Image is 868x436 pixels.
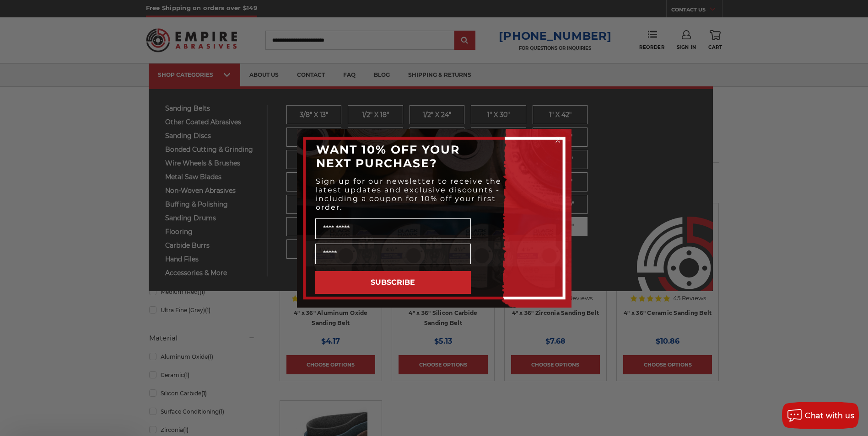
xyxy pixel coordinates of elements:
[315,244,471,264] input: Email
[316,177,501,212] span: Sign up for our newsletter to receive the latest updates and exclusive discounts - including a co...
[315,271,471,294] button: SUBSCRIBE
[805,411,854,420] span: Chat with us
[553,136,562,145] button: Close dialog
[316,143,460,170] span: WANT 10% OFF YOUR NEXT PURCHASE?
[782,402,859,429] button: Chat with us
